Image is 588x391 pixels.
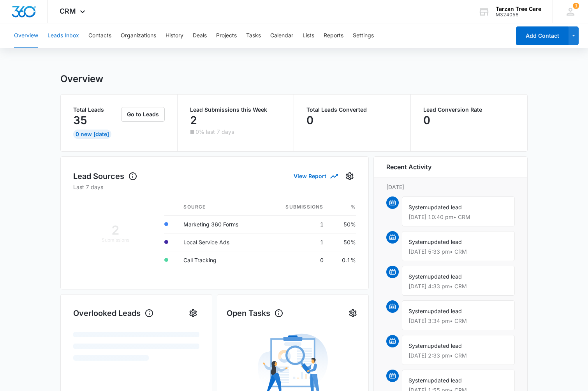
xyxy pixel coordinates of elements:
[428,377,462,384] span: updated lead
[423,107,515,112] p: Lead Conversion Rate
[48,23,79,48] button: Leads Inbox
[264,199,329,216] th: Submissions
[343,170,356,182] button: Settings
[216,23,237,48] button: Projects
[330,233,356,251] td: 50%
[264,233,329,251] td: 1
[303,23,314,48] button: Lists
[516,26,569,45] button: Add Contact
[408,308,428,314] span: System
[177,215,264,233] td: Marketing 360 Forms
[60,73,103,85] h1: Overview
[306,114,313,126] p: 0
[73,183,356,191] p: Last 7 days
[73,107,120,112] p: Total Leads
[428,204,462,210] span: updated lead
[294,169,337,183] button: View Report
[88,23,111,48] button: Contacts
[306,107,398,112] p: Total Leads Converted
[264,251,329,269] td: 0
[121,23,156,48] button: Organizations
[408,204,428,210] span: System
[227,307,283,319] h1: Open Tasks
[573,3,579,9] span: 1
[190,107,282,112] p: Lead Submissions this Week
[264,215,329,233] td: 1
[73,130,111,139] div: 0 New [DATE]
[408,249,508,254] p: [DATE] 5:33 pm • CRM
[73,307,154,319] h1: Overlooked Leads
[270,23,293,48] button: Calendar
[14,23,38,48] button: Overview
[386,183,515,191] p: [DATE]
[121,107,165,122] button: Go to Leads
[195,129,234,135] p: 0% last 7 days
[177,233,264,251] td: Local Service Ads
[408,273,428,280] span: System
[324,23,343,48] button: Reports
[246,23,261,48] button: Tasks
[408,342,428,349] span: System
[408,238,428,245] span: System
[573,3,579,9] div: notifications count
[408,214,508,220] p: [DATE] 10:40 pm • CRM
[347,307,359,319] button: Settings
[193,23,207,48] button: Deals
[423,114,430,126] p: 0
[330,215,356,233] td: 50%
[408,284,508,289] p: [DATE] 4:33 pm • CRM
[73,170,137,182] h1: Lead Sources
[386,162,431,172] h6: Recent Activity
[353,23,374,48] button: Settings
[496,6,541,12] div: account name
[73,114,87,126] p: 35
[408,353,508,358] p: [DATE] 2:33 pm • CRM
[428,342,462,349] span: updated lead
[190,114,197,126] p: 2
[428,273,462,280] span: updated lead
[60,7,76,15] span: CRM
[121,111,165,117] a: Go to Leads
[408,377,428,384] span: System
[428,308,462,314] span: updated lead
[496,12,541,18] div: account id
[177,251,264,269] td: Call Tracking
[187,307,199,319] button: Settings
[330,199,356,216] th: %
[330,251,356,269] td: 0.1%
[177,199,264,216] th: Source
[428,238,462,245] span: updated lead
[408,318,508,324] p: [DATE] 3:34 pm • CRM
[165,23,183,48] button: History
